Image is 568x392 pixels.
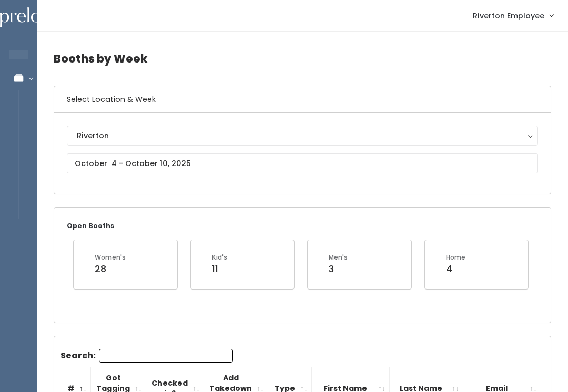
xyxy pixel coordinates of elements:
h6: Select Location & Week [54,86,551,113]
div: 3 [329,262,348,276]
div: Home [446,253,465,262]
div: Women's [95,253,126,262]
div: Riverton [77,130,528,141]
label: Search: [60,349,233,363]
span: Riverton Employee [473,10,544,22]
div: 4 [446,262,465,276]
div: 28 [95,262,126,276]
input: October 4 - October 10, 2025 [67,153,538,173]
input: Search: [99,349,233,363]
a: Riverton Employee [462,4,564,27]
div: 11 [212,262,227,276]
small: Open Booths [67,221,114,230]
div: Men's [329,253,348,262]
h4: Booths by Week [54,44,551,73]
div: Kid's [212,253,227,262]
button: Riverton [67,126,538,146]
